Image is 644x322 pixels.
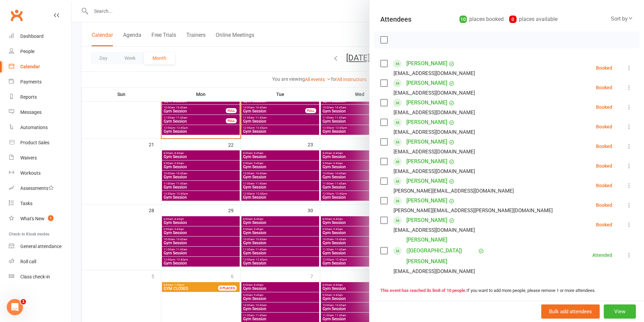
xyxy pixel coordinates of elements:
[380,299,408,309] div: Waitlist
[459,16,467,23] div: 10
[592,253,612,257] div: Attended
[596,183,612,188] div: Booked
[9,239,71,254] a: General attendance kiosk mode
[596,164,612,168] div: Booked
[596,85,612,90] div: Booked
[20,170,41,176] div: Workouts
[406,97,447,108] a: [PERSON_NAME]
[596,144,612,149] div: Booked
[9,150,71,166] a: Waivers
[393,267,475,276] div: [EMAIL_ADDRESS][DOMAIN_NAME]
[9,44,71,59] a: People
[509,15,557,24] div: places available
[20,259,36,264] div: Roll call
[596,105,612,109] div: Booked
[9,74,71,90] a: Payments
[393,128,475,137] div: [EMAIL_ADDRESS][DOMAIN_NAME]
[406,117,447,128] a: [PERSON_NAME]
[20,244,62,249] div: General attendance
[380,287,633,294] div: If you want to add more people, please remove 1 or more attendees.
[9,29,71,44] a: Dashboard
[406,176,447,187] a: [PERSON_NAME]
[393,226,475,234] div: [EMAIL_ADDRESS][DOMAIN_NAME]
[393,89,475,97] div: [EMAIL_ADDRESS][DOMAIN_NAME]
[9,105,71,120] a: Messages
[400,299,408,309] div: 0/5
[9,254,71,269] a: Roll call
[596,66,612,70] div: Booked
[21,299,26,304] span: 1
[20,109,42,115] div: Messages
[393,167,475,176] div: [EMAIL_ADDRESS][DOMAIN_NAME]
[20,201,32,206] div: Tasks
[541,304,600,319] button: Bulk add attendees
[9,269,71,284] a: Class kiosk mode
[9,135,71,150] a: Product Sales
[406,234,477,267] a: [PERSON_NAME] ([GEOGRAPHIC_DATA]) [PERSON_NAME]
[596,124,612,129] div: Booked
[20,185,54,191] div: Assessments
[20,125,48,130] div: Automations
[9,59,71,74] a: Calendar
[48,215,53,221] span: 1
[393,187,514,195] div: [PERSON_NAME][EMAIL_ADDRESS][DOMAIN_NAME]
[8,7,25,24] a: Clubworx
[380,15,411,24] div: Attendees
[596,203,612,207] div: Booked
[393,108,475,117] div: [EMAIL_ADDRESS][DOMAIN_NAME]
[406,195,447,206] a: [PERSON_NAME]
[406,215,447,226] a: [PERSON_NAME]
[20,216,45,221] div: What's New
[459,15,504,24] div: places booked
[20,140,49,145] div: Product Sales
[406,78,447,89] a: [PERSON_NAME]
[9,181,71,196] a: Assessments
[9,166,71,181] a: Workouts
[604,304,636,319] button: View
[20,94,37,100] div: Reports
[509,16,517,23] div: 0
[393,69,475,78] div: [EMAIL_ADDRESS][DOMAIN_NAME]
[9,90,71,105] a: Reports
[20,79,42,84] div: Payments
[596,222,612,227] div: Booked
[20,155,37,160] div: Waivers
[393,147,475,156] div: [EMAIL_ADDRESS][DOMAIN_NAME]
[406,58,447,69] a: [PERSON_NAME]
[9,211,71,226] a: What's New1
[406,137,447,147] a: [PERSON_NAME]
[20,274,50,279] div: Class check-in
[393,206,553,215] div: [PERSON_NAME][EMAIL_ADDRESS][PERSON_NAME][DOMAIN_NAME]
[406,156,447,167] a: [PERSON_NAME]
[20,64,40,69] div: Calendar
[20,33,44,39] div: Dashboard
[9,196,71,211] a: Tasks
[380,288,467,293] strong: This event has reached its limit of 10 people.
[20,49,34,54] div: People
[7,299,23,315] iframe: Intercom live chat
[9,120,71,135] a: Automations
[611,15,633,23] div: Sort by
